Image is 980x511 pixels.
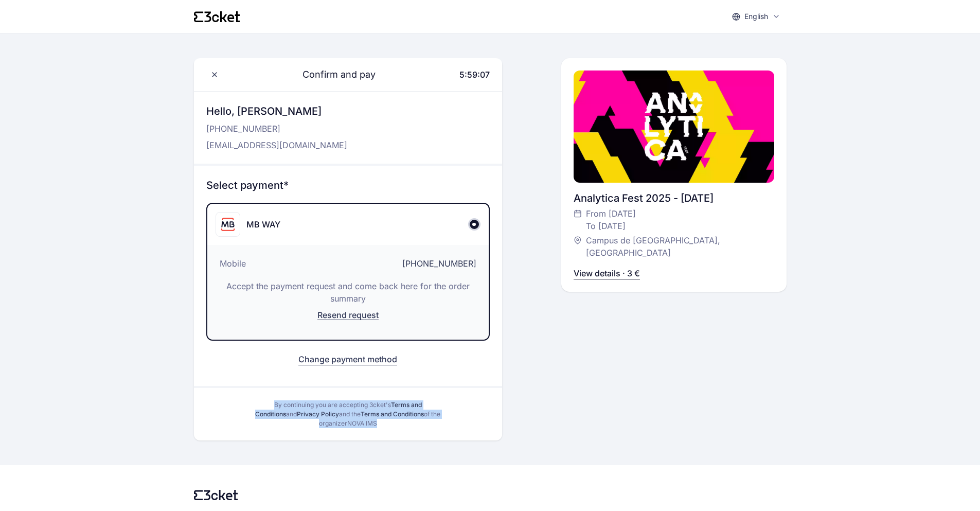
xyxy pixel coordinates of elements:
p: [PHONE_NUMBER] [206,122,347,135]
p: [EMAIL_ADDRESS][DOMAIN_NAME] [206,139,347,151]
span: Campus de [GEOGRAPHIC_DATA], [GEOGRAPHIC_DATA] [586,234,764,259]
span: 5:59:07 [459,69,490,80]
button: Resend request [220,309,476,327]
a: Terms and Conditions [361,410,424,418]
h3: Select payment* [206,178,490,192]
p: Accept the payment request and come back here for the order summary [220,280,476,305]
span: NOVA IMS [347,419,377,427]
p: English [744,11,768,22]
p: View details · 3 € [574,267,640,279]
div: Analytica Fest 2025 - [DATE] [574,191,774,205]
h3: Hello, [PERSON_NAME] [206,104,347,118]
a: Privacy Policy [297,410,339,418]
span: From [DATE] To [DATE] [586,207,636,232]
span: Mobile [220,257,246,270]
button: Change payment method [298,353,397,365]
div: MB WAY [246,218,280,231]
span: Confirm and pay [290,67,376,82]
span: [PHONE_NUMBER] [402,257,476,270]
span: Resend request [317,310,379,320]
div: By continuing you are accepting 3cket's and and the of the organizer [252,400,444,428]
